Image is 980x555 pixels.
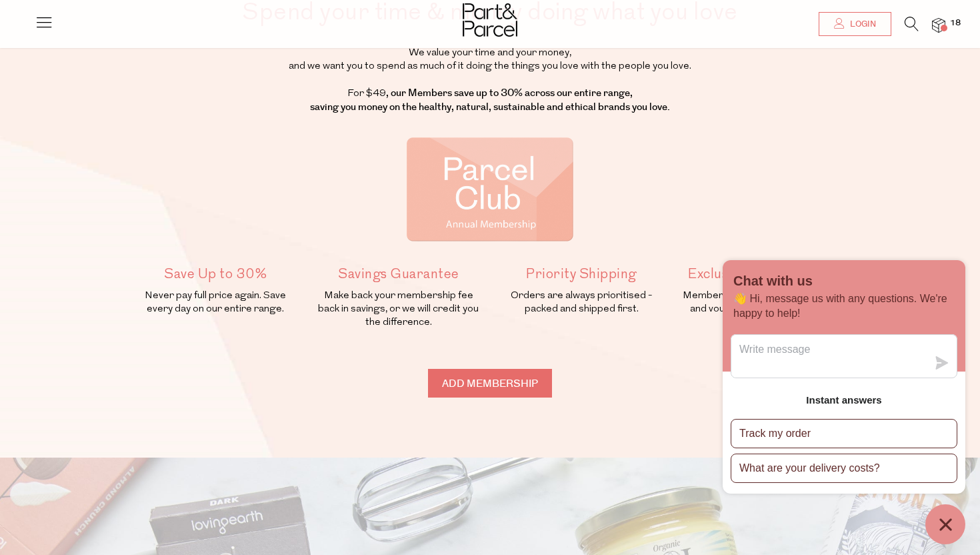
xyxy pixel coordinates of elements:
[497,264,666,284] h5: Priority Shipping
[819,12,891,36] a: Login
[131,264,300,284] h5: Save Up to 30%
[680,290,849,316] p: Members only specials, promotions and vouchers, sent to your inbox.
[719,260,969,544] inbox-online-store-chat: Shopify online store chat
[947,17,964,29] span: 18
[131,47,849,115] p: We value your time and your money, and we want you to spend as much of it doing the things you lo...
[428,369,552,398] input: Add membership
[463,3,517,37] img: Part&Parcel
[847,19,876,30] span: Login
[310,86,670,114] strong: , our Members save up to 30% across our entire range, saving you money on the healthy, natural, s...
[131,290,300,316] p: Never pay full price again. Save every day on our entire range.
[497,290,666,316] p: Orders are always prioritised - packed and shipped first.
[680,264,849,284] h5: Exclusive Offers + Gifts
[932,18,945,32] a: 18
[314,290,483,330] p: Make back your membership fee back in savings, or we will credit you the difference.
[314,264,483,284] h5: Savings Guarantee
